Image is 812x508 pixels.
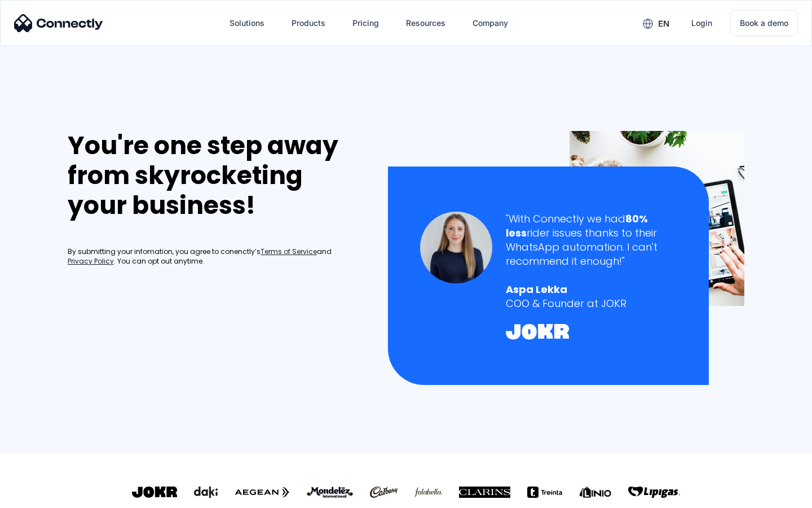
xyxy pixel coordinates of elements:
div: Company [464,10,517,37]
strong: Aspa Lekka [506,282,567,296]
ul: Language list [23,488,68,504]
div: Solutions [230,15,264,31]
div: Solutions [220,10,273,37]
div: en [658,16,669,32]
div: Products [283,10,334,37]
div: Resources [406,15,445,31]
div: "With Connectly we had rider issues thanks to their WhatsApp automation. I can't recommend it eno... [506,212,677,269]
a: Login [682,10,721,37]
div: By submitting your infomation, you agree to conenctly’s and . You can opt out anytime. [68,247,364,266]
div: Products [292,15,325,31]
div: Login [691,15,712,31]
div: en [634,15,678,32]
div: COO & Founder at JOKR [506,296,677,310]
a: Pricing [343,10,388,37]
a: Privacy Policy [68,257,114,266]
strong: 80% less [506,212,648,240]
div: Company [473,15,508,31]
div: Pricing [352,15,379,31]
div: You're one step away from skyrocketing your business! [68,131,364,220]
a: Book a demo [730,10,798,36]
img: Connectly Logo [14,14,103,32]
aside: Language selected: English [11,488,68,504]
div: Resources [397,10,454,37]
a: Terms of Service [261,247,317,257]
